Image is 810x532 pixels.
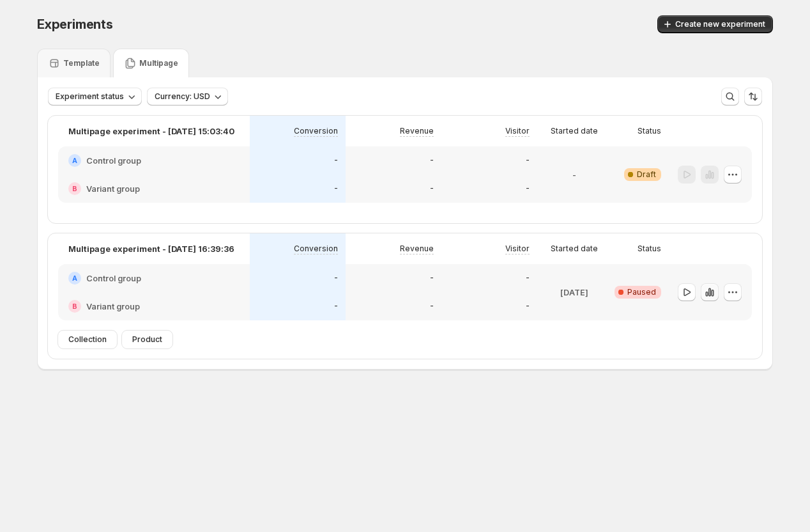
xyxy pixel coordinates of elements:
[68,334,107,345] span: Collection
[63,58,100,68] p: Template
[334,184,338,194] p: -
[400,244,434,254] p: Revenue
[430,184,434,194] p: -
[72,185,77,192] h2: B
[334,155,338,166] p: -
[505,126,530,136] p: Visitor
[139,58,178,68] p: Multipage
[505,244,530,254] p: Visitor
[132,334,162,345] span: Product
[637,169,656,180] span: Draft
[430,155,434,166] p: -
[638,126,661,136] p: Status
[147,88,228,106] button: Currency: USD
[72,302,77,310] h2: B
[551,244,598,254] p: Started date
[68,242,234,255] p: Multipage experiment - [DATE] 16:39:36
[572,168,576,181] p: -
[744,88,762,106] button: Sort the results
[400,126,434,136] p: Revenue
[627,287,656,297] span: Paused
[526,301,530,311] p: -
[86,272,141,285] h2: Control group
[430,301,434,311] p: -
[72,274,77,282] h2: A
[68,125,234,137] p: Multipage experiment - [DATE] 15:03:40
[560,286,588,299] p: [DATE]
[657,15,773,33] button: Create new experiment
[72,157,77,164] h2: A
[675,19,765,29] span: Create new experiment
[526,184,530,194] p: -
[638,244,661,254] p: Status
[155,91,210,102] span: Currency: USD
[56,91,124,102] span: Experiment status
[551,126,598,136] p: Started date
[86,154,141,167] h2: Control group
[430,273,434,283] p: -
[86,300,140,313] h2: Variant group
[294,244,338,254] p: Conversion
[48,88,142,106] button: Experiment status
[294,126,338,136] p: Conversion
[37,17,113,32] span: Experiments
[86,182,140,195] h2: Variant group
[334,273,338,283] p: -
[334,301,338,311] p: -
[526,155,530,166] p: -
[526,273,530,283] p: -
